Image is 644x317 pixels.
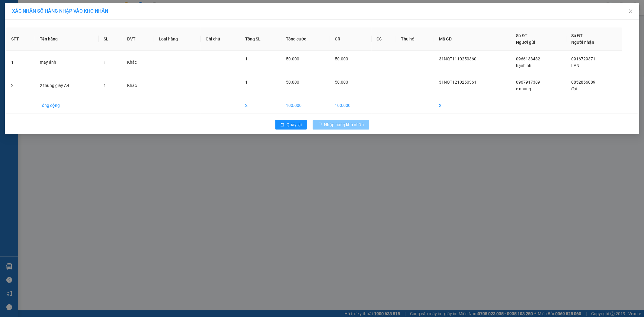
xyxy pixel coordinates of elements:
span: close [628,9,633,14]
span: 31NQT1110250360 [439,56,476,61]
span: 1 [104,83,106,88]
th: Mã GD [434,27,511,51]
th: Tổng SL [240,27,281,51]
span: 50.000 [286,56,300,61]
td: 1 [6,51,35,74]
button: rollbackQuay lại [275,120,307,130]
span: 50.000 [286,80,300,85]
span: 50.000 [335,56,348,61]
span: c nhung [516,86,531,91]
th: ĐVT [122,27,154,51]
th: CC [372,27,396,51]
button: Close [622,3,639,20]
td: 100.000 [281,97,330,114]
span: XÁC NHẬN SỐ HÀNG NHẬP VÀO KHO NHẬN [12,8,108,14]
span: 0852856889 [571,80,595,85]
span: loading [318,123,324,127]
span: 1 [104,60,106,65]
span: LAN [571,63,579,68]
span: 0916729371 [571,56,595,61]
span: đạt [571,86,578,91]
span: Người nhận [571,40,594,45]
td: máy ảnh [35,51,99,74]
span: 0966133482 [516,56,540,61]
button: Nhập hàng kho nhận [313,120,369,130]
td: 100.000 [330,97,371,114]
span: Nhập hàng kho nhận [324,121,364,128]
span: 1 [245,56,248,61]
span: Người gửi [516,40,535,45]
th: CR [330,27,371,51]
span: Quay lại [287,121,302,128]
td: 2 [6,74,35,97]
td: Khác [122,74,154,97]
th: Tên hàng [35,27,99,51]
th: Tổng cước [281,27,330,51]
th: Loại hàng [154,27,201,51]
th: SL [99,27,122,51]
span: 31NQT1210250361 [439,80,476,85]
span: 0967917389 [516,80,540,85]
th: STT [6,27,35,51]
td: 2 [434,97,511,114]
td: Khác [122,51,154,74]
td: 2 [240,97,281,114]
span: Số ĐT [571,33,583,38]
th: Ghi chú [201,27,240,51]
span: rollback [280,123,284,127]
span: hạnh nhi [516,63,532,68]
td: 2 thung giấy A4 [35,74,99,97]
td: Tổng cộng [35,97,99,114]
span: Số ĐT [516,33,527,38]
th: Thu hộ [396,27,434,51]
span: 50.000 [335,80,348,85]
span: 1 [245,80,248,85]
